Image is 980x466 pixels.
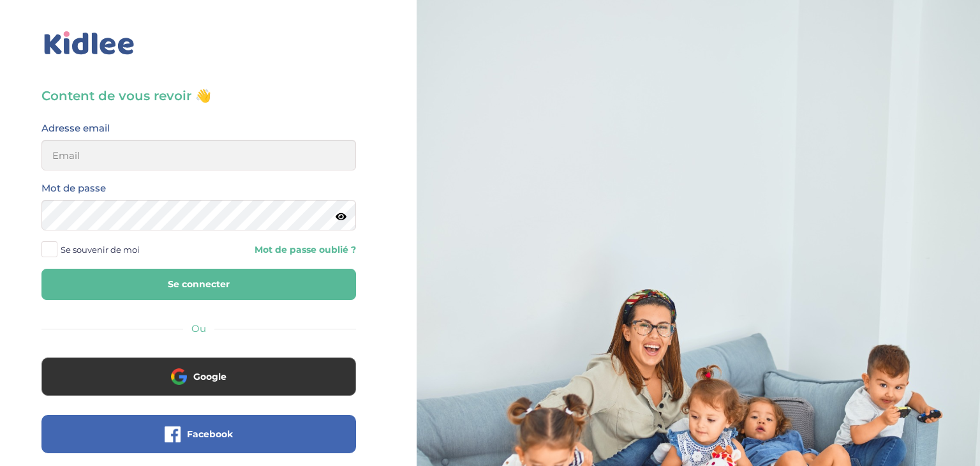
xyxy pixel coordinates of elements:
[187,428,233,440] span: Facebook
[41,87,356,105] h3: Content de vous revoir 👋
[208,244,355,256] a: Mot de passe oublié ?
[41,120,110,137] label: Adresse email
[193,370,226,383] span: Google
[41,140,356,170] input: Email
[41,437,356,449] a: Facebook
[41,379,356,391] a: Google
[41,180,106,197] label: Mot de passe
[171,368,187,384] img: google.png
[41,415,356,453] button: Facebook
[41,357,356,396] button: Google
[191,322,206,334] span: Ou
[41,269,356,300] button: Se connecter
[61,241,140,258] span: Se souvenir de moi
[165,426,181,442] img: facebook.png
[41,29,137,58] img: logo_kidlee_bleu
